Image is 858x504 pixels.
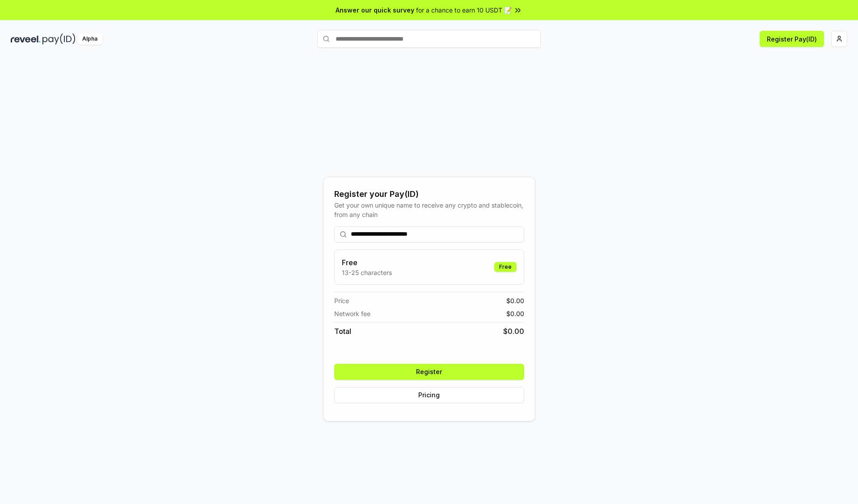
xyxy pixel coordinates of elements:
[334,326,351,337] span: Total
[494,262,517,272] div: Free
[334,309,370,318] span: Network fee
[334,296,349,305] span: Price
[77,33,102,45] div: Alpha
[334,364,524,380] button: Register
[334,188,524,200] div: Register your Pay(ID)
[342,268,392,277] p: 13-25 characters
[334,200,524,219] div: Get your own unique name to receive any crypto and stablecoin, from any chain
[336,5,414,15] span: Answer our quick survey
[342,257,392,268] h3: Free
[506,296,524,305] span: $ 0.00
[11,33,41,45] img: reveel_dark
[503,326,524,337] span: $ 0.00
[760,31,824,47] button: Register Pay(ID)
[416,5,512,15] span: for a chance to earn 10 USDT 📝
[506,309,524,318] span: $ 0.00
[334,387,524,403] button: Pricing
[42,33,76,45] img: pay_id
